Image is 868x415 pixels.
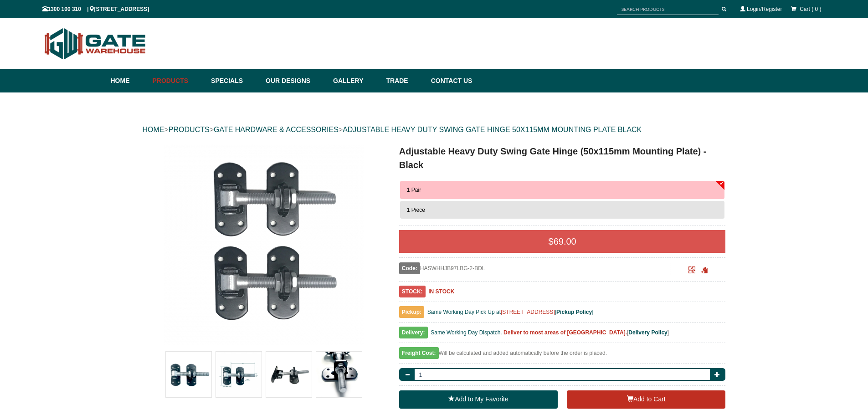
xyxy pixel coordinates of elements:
a: Specials [206,69,261,92]
img: Adjustable Heavy Duty Swing Gate Hinge (50x115mm Mounting Plate) - Black [166,352,211,397]
img: Gate Warehouse [42,23,149,65]
span: Cart ( 0 ) [800,6,821,12]
a: GATE HARDWARE & ACCESSORIES [214,126,339,133]
img: Adjustable Heavy Duty Swing Gate Hinge (50x115mm Mounting Plate) - Black - 1 Pair - Gate Warehouse [164,144,364,345]
a: Our Designs [261,69,329,92]
div: $ [399,230,726,253]
a: Trade [381,69,426,92]
span: 69.00 [554,236,576,246]
span: Code: [399,262,420,274]
span: 1 Pair [407,187,421,193]
a: Add to My Favorite [399,390,558,409]
a: ADJUSTABLE HEAVY DUTY SWING GATE HINGE 50X115MM MOUNTING PLATE BLACK [343,126,642,133]
span: 1 Piece [407,207,425,213]
a: Home [111,69,148,92]
b: Deliver to most areas of [GEOGRAPHIC_DATA]. [503,329,627,336]
a: Adjustable Heavy Duty Swing Gate Hinge (50x115mm Mounting Plate) - Black - 1 Pair - Gate Warehouse [144,144,385,345]
div: [ ] [399,327,726,343]
a: Gallery [329,69,381,92]
a: Contact Us [426,69,473,92]
a: Products [148,69,207,92]
div: > > > [143,115,726,144]
a: Pickup Policy [556,309,592,315]
span: 1300 100 310 | [STREET_ADDRESS] [42,6,149,12]
a: PRODUCTS [169,126,210,133]
span: Delivery: [399,327,428,338]
div: HASWHHJB97LBG-2-BDL [399,262,671,274]
span: Freight Cost: [399,347,439,359]
iframe: LiveChat chat widget [686,171,868,383]
img: Adjustable Heavy Duty Swing Gate Hinge (50x115mm Mounting Plate) - Black [316,352,362,397]
button: 1 Piece [400,201,725,219]
a: [STREET_ADDRESS] [501,309,555,315]
button: Add to Cart [567,390,725,409]
a: Delivery Policy [628,329,667,336]
button: 1 Pair [400,181,725,199]
span: Same Working Day Dispatch. [431,329,502,336]
a: Login/Register [747,6,782,12]
a: HOME [143,126,164,133]
img: Adjustable Heavy Duty Swing Gate Hinge (50x115mm Mounting Plate) - Black [216,352,262,397]
b: IN STOCK [428,288,454,295]
h1: Adjustable Heavy Duty Swing Gate Hinge (50x115mm Mounting Plate) - Black [399,144,726,172]
span: Same Working Day Pick Up at [ ] [427,309,594,315]
span: Pickup: [399,306,424,318]
div: Will be calculated and added automatically before the order is placed. [399,348,726,364]
img: Adjustable Heavy Duty Swing Gate Hinge (50x115mm Mounting Plate) - Black [266,352,312,397]
input: SEARCH PRODUCTS [617,4,719,15]
span: STOCK: [399,286,426,297]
